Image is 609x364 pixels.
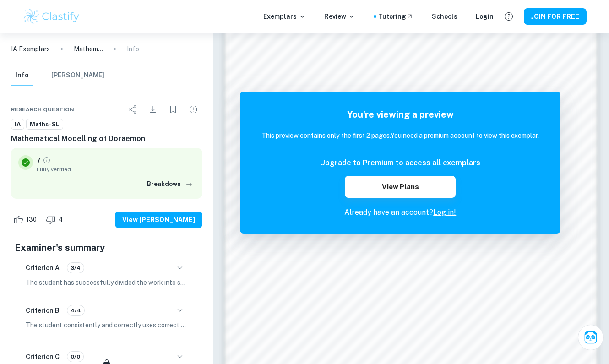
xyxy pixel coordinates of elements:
[145,177,195,191] button: Breakdown
[345,176,456,198] button: View Plans
[51,65,104,86] button: [PERSON_NAME]
[67,306,84,315] span: 4/4
[184,100,202,119] div: Report issue
[144,100,162,119] div: Download
[378,11,413,22] a: Tutoring
[74,44,103,54] p: Mathematical Modelling of Doraemon
[261,207,539,218] p: Already have an account?
[26,320,188,330] p: The student consistently and correctly uses correct mathematical notation, symbols, and terminolo...
[124,100,142,119] div: Share
[11,120,24,129] span: IA
[67,264,84,272] span: 3/4
[11,44,50,54] a: IA Exemplars
[26,277,188,288] p: The student has successfully divided the work into sections of introduction, body, and conclusion...
[127,44,139,54] p: Info
[324,11,355,22] p: Review
[11,119,24,130] a: IA
[433,208,456,217] a: Log in!
[15,241,199,255] h5: Examiner's summary
[26,305,60,315] h6: Criterion B
[11,105,74,114] span: Research question
[11,133,202,144] h6: Mathematical Modelling of Doraemon
[524,8,587,25] button: JOIN FOR FREE
[11,65,33,86] button: Info
[11,212,42,227] div: Like
[164,100,182,119] div: Bookmark
[43,212,68,227] div: Dislike
[432,11,457,22] a: Schools
[37,155,41,165] p: 7
[261,130,539,141] h6: This preview contains only the first 2 pages. You need a premium account to view this exemplar.
[21,215,42,224] span: 130
[115,212,202,228] button: View [PERSON_NAME]
[43,156,51,164] a: Grade fully verified
[261,108,539,121] h5: You're viewing a preview
[320,158,480,168] h6: Upgrade to Premium to access all exemplars
[22,7,81,26] img: Clastify logo
[27,120,63,129] span: Maths-SL
[501,9,517,24] button: Help and Feedback
[37,165,195,174] span: Fully verified
[263,11,306,22] p: Exemplars
[476,11,494,22] a: Login
[26,263,60,273] h6: Criterion A
[54,215,68,224] span: 4
[26,119,63,130] a: Maths-SL
[578,325,604,350] button: Ask Clai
